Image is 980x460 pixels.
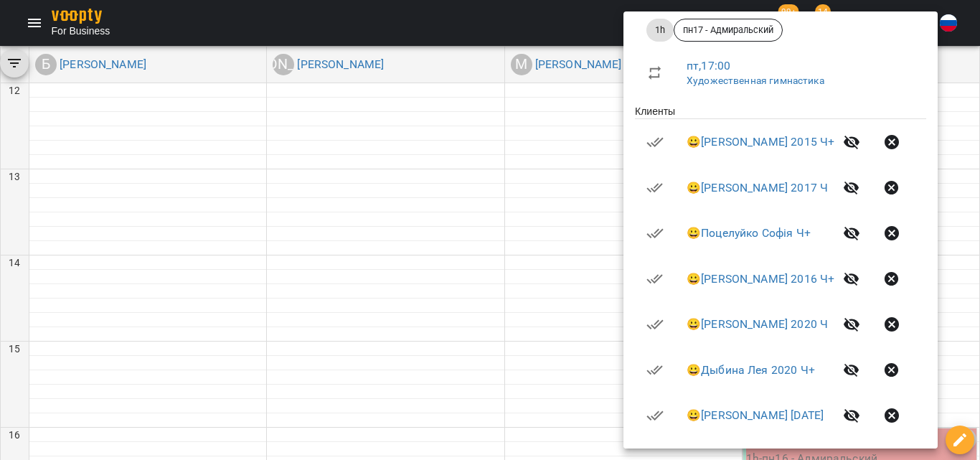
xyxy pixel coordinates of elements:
svg: Визит оплачен [646,225,664,242]
span: пн17 - Адмиральский [674,24,782,37]
svg: Визит оплачен [646,316,664,333]
a: пт , 17:00 [687,59,730,72]
svg: Визит оплачен [646,271,664,288]
a: 😀Поцелуйко Софія Ч+ [687,226,811,240]
a: 😀[PERSON_NAME] 2020 Ч [687,317,828,331]
svg: Визит оплачен [646,133,664,151]
a: 😀Дыбина Лея 2020 Ч+ [687,363,815,377]
span: 1h [646,24,674,37]
a: Художественная гимнастика [687,75,824,86]
a: 😀[PERSON_NAME] [DATE] [687,408,824,422]
svg: Визит оплачен [646,407,664,424]
a: 😀[PERSON_NAME] 2015 Ч+ [687,135,834,149]
a: 😀[PERSON_NAME] 2016 Ч+ [687,272,834,286]
div: пн17 - Адмиральский [674,19,783,42]
ul: Клиенты [635,104,926,444]
a: 😀[PERSON_NAME] 2017 Ч [687,181,828,194]
svg: Визит оплачен [646,362,664,379]
svg: Визит оплачен [646,179,664,197]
